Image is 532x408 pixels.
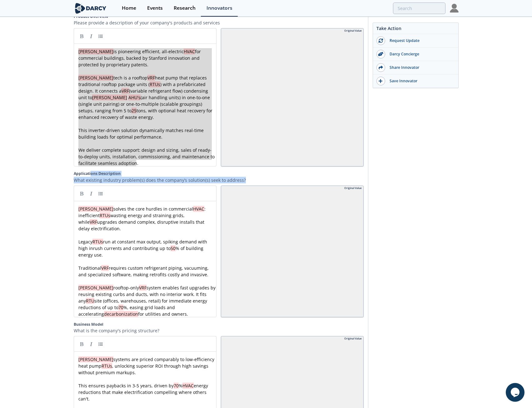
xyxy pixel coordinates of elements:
[104,311,138,317] span: decarbonization
[78,206,113,212] span: [PERSON_NAME]
[344,337,362,341] div: Original Value
[450,4,459,13] img: Profile
[78,108,214,120] span: tons, with optional heat recovery for enhanced recovery of waste energy.
[506,383,526,402] iframe: chat widget
[171,245,176,251] span: 50
[74,322,364,327] label: Business Model
[78,75,113,81] span: [PERSON_NAME]
[92,94,127,100] span: [PERSON_NAME]
[113,48,184,54] span: is pioneering efficient, all-electric
[139,285,147,291] span: VRF
[174,6,196,11] div: Research
[78,356,216,375] span: systems are priced comparably to low-efficiency heat pump , unlocking superior ROI through high s...
[77,31,87,41] a: Bold (Ctrl-B)
[385,51,455,57] div: Darcy Concierge
[78,356,113,362] span: [PERSON_NAME]
[87,31,96,41] a: Italic (Ctrl-I)
[87,189,96,198] a: Italic (Ctrl-I)
[78,81,207,94] span: ) with a prefabricated design. It connects a
[77,189,87,198] a: Bold (Ctrl-B)
[122,88,129,94] span: VRF
[385,65,455,70] div: Share Innovator
[132,108,137,114] span: 25
[78,48,202,68] span: for commercial buildings, backed by Stanford innovation and protected by proprietary patents.
[102,363,112,369] span: RTUs
[90,219,97,225] span: VRF
[74,171,364,176] label: Applications Description
[147,75,155,81] span: VRF
[122,6,136,11] div: Home
[78,48,113,54] span: [PERSON_NAME]
[147,6,163,11] div: Events
[78,383,209,402] span: This ensures paybacks in 3-5 years, driven by % energy reductions that make electrification compe...
[206,6,232,11] div: Innovators
[373,74,458,88] button: Save Innovator
[78,265,210,278] span: Traditional requires custom refrigerant piping, vacuuming, and specialized software, making retro...
[373,25,458,34] div: Take Action
[96,189,105,198] a: Generic List (Ctrl-L)
[74,3,108,14] img: logo-wide.svg
[86,298,94,304] span: RTU
[128,94,141,100] span: AHU's
[150,81,160,87] span: RTUs
[96,339,105,349] a: Generic List (Ctrl-L)
[344,186,362,190] div: Original Value
[78,147,216,166] span: We deliver complete support: design and sizing, sales of ready-to-deploy units, installation, com...
[118,304,123,310] span: 70
[74,327,364,334] p: What is the company's pricing structure?
[74,177,364,183] p: What existing industry problem(s) does the company’s solution(s) seek to address?
[184,48,195,54] span: HVAC
[78,127,205,140] span: This inverter-driven solution dynamically matches real-time building loads for optimal performance.
[78,75,208,87] span: heat pump that replaces traditional rooftop package units (
[113,75,147,81] span: tech is a rooftop
[77,339,87,349] a: Bold (Ctrl-B)
[78,285,217,317] span: rooftop-only system enables fast upgrades by reusing existing curbs and ducts, with no interior w...
[101,265,109,271] span: VRF
[344,29,362,33] div: Original Value
[96,31,105,41] a: Generic List (Ctrl-L)
[87,339,96,349] a: Italic (Ctrl-I)
[393,3,445,14] input: Advanced Search
[193,206,204,212] span: HVAC
[385,78,455,84] div: Save Innovator
[78,206,207,232] span: solves the core hurdles in commercial : inefficient wasting energy and straining grids, while upg...
[385,38,455,43] div: Request Update
[78,94,211,114] span: (air handling units) in one-to-one (single unit pairing) or one-to-multiple (scalable groupings) ...
[100,212,110,218] span: RTUs
[92,239,103,245] span: RTUs
[174,383,179,389] span: 70
[182,383,194,389] span: HVAC
[78,285,113,291] span: [PERSON_NAME]
[78,239,208,258] span: Legacy run at constant max output, spiking demand with high inrush currents and contributing up t...
[78,88,209,100] span: (variable refrigerant flow) condensing unit to
[74,19,364,26] p: Please provide a description of your company's products and services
